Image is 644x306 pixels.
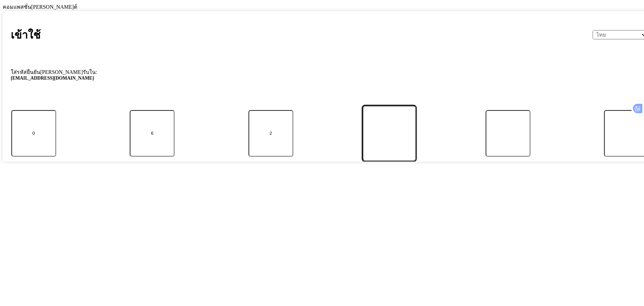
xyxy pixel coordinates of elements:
[11,26,41,43] h1: เข้าใช้
[486,110,530,157] input: รหัส
[363,105,416,161] input: รหัส
[130,110,174,157] input: รหัส
[249,110,293,157] input: รหัส
[3,3,641,11] div: คอมแพสชั่น[PERSON_NAME]ต์
[11,110,56,157] input: รหัส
